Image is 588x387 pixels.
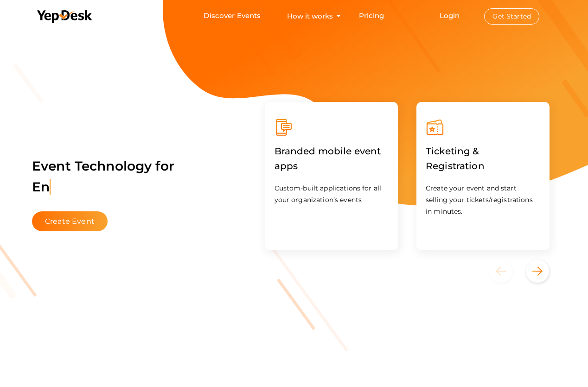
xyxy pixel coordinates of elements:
button: How it works [284,7,336,25]
button: Get Started [484,8,539,25]
span: En [32,179,51,195]
p: Create your event and start selling your tickets/registrations in minutes. [426,183,540,217]
button: Create Event [32,211,108,231]
a: Login [440,11,460,20]
button: Next [526,260,549,283]
a: Pricing [359,7,384,25]
label: Ticketing & Registration [426,137,540,180]
button: Previous [489,260,524,283]
a: Ticketing & Registration [426,162,540,171]
p: Custom-built applications for all your organization’s events [275,183,389,206]
a: Branded mobile event apps [275,162,389,171]
a: Discover Events [204,7,261,25]
label: Branded mobile event apps [275,137,389,180]
label: Event Technology for [32,144,174,209]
